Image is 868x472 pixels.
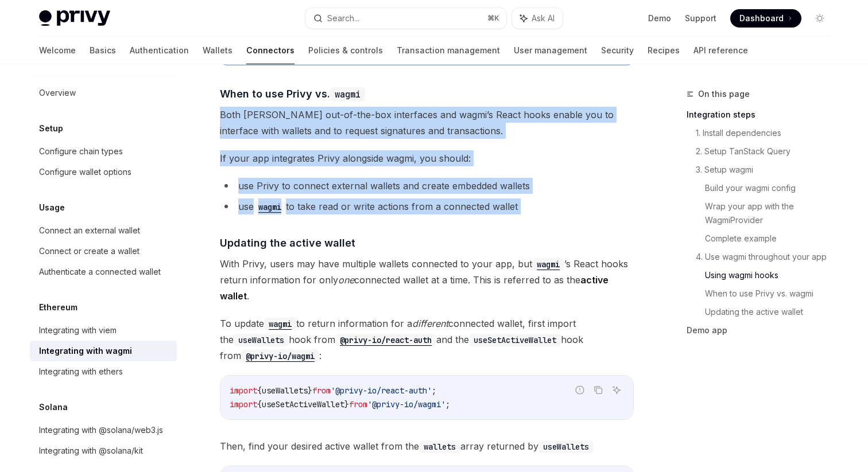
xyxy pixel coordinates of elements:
[419,440,460,453] code: wallets
[30,162,177,182] a: Configure wallet options
[601,37,634,64] a: Security
[220,438,634,454] span: Then, find your desired active wallet from the array returned by
[262,399,344,409] span: useSetActiveWallet
[39,244,139,258] div: Connect or create a wallet
[344,399,349,409] span: }
[30,440,177,461] a: Integrating with @solana/kit
[445,399,450,409] span: ;
[367,399,445,409] span: '@privy-io/wagmi'
[811,9,829,28] button: Toggle dark mode
[308,37,383,64] a: Policies & controls
[246,37,294,64] a: Connectors
[514,37,587,64] a: User management
[687,106,838,124] a: Integration steps
[39,323,117,337] div: Integrating with viem
[696,248,838,266] a: 4. Use wagmi throughout your app
[730,9,801,28] a: Dashboard
[30,420,177,440] a: Integrating with @solana/web3.js
[220,178,634,194] li: use Privy to connect external wallets and create embedded wallets
[220,150,634,166] span: If your app integrates Privy alongside wagmi, you should:
[412,318,448,329] em: different
[39,122,63,135] h5: Setup
[30,141,177,162] a: Configure chain types
[397,37,500,64] a: Transaction management
[335,334,436,345] a: @privy-io/react-auth
[469,334,561,346] code: useSetActiveWallet
[487,14,499,23] span: ⌘ K
[572,383,587,397] button: Report incorrect code
[39,86,76,100] div: Overview
[30,341,177,361] a: Integrating with wagmi
[705,179,838,197] a: Build your wagmi config
[220,315,634,364] span: To update to return information for a connected wallet, first import the hook from and the hook f...
[330,87,365,102] code: wagmi
[512,8,563,29] button: Ask AI
[30,262,177,282] a: Authenticate a connected wallet
[220,235,355,251] span: Updating the active wallet
[39,265,161,279] div: Authenticate a connected wallet
[241,350,319,361] a: @privy-io/wagmi
[685,13,716,24] a: Support
[39,444,143,458] div: Integrating with @solana/kit
[312,385,331,396] span: from
[705,284,838,303] a: When to use Privy vs. wagmi
[591,383,606,397] button: Copy the contents from the code block
[264,318,296,329] a: wagmi
[705,197,838,229] a: Wrap your app with the WagmiProvider
[257,399,262,409] span: {
[230,399,257,409] span: import
[230,385,257,396] span: import
[335,334,436,346] code: @privy-io/react-auth
[432,385,436,396] span: ;
[220,256,634,304] span: With Privy, users may have multiple wallets connected to your app, but ’s React hooks return info...
[254,201,286,212] a: wagmi
[705,229,838,248] a: Complete example
[308,385,312,396] span: }
[327,11,359,25] div: Search...
[30,361,177,382] a: Integrating with ethers
[705,303,838,321] a: Updating the active wallet
[130,37,189,64] a: Authentication
[39,344,132,358] div: Integrating with wagmi
[39,165,131,179] div: Configure wallet options
[698,87,750,101] span: On this page
[331,385,432,396] span: '@privy-io/react-auth'
[696,161,838,179] a: 3. Setup wagmi
[39,201,65,214] h5: Usage
[262,385,308,396] span: useWallets
[39,10,110,26] img: light logo
[39,301,77,314] h5: Ethereum
[30,83,177,103] a: Overview
[220,86,365,102] span: When to use Privy vs.
[39,423,163,437] div: Integrating with @solana/web3.js
[338,274,354,286] em: one
[305,8,506,29] button: Search...⌘K
[30,241,177,262] a: Connect or create a wallet
[532,258,564,271] code: wagmi
[739,13,784,24] span: Dashboard
[648,13,671,24] a: Demo
[693,37,748,64] a: API reference
[30,220,177,241] a: Connect an external wallet
[39,37,76,64] a: Welcome
[609,383,624,397] button: Ask AI
[687,321,838,340] a: Demo app
[39,365,123,379] div: Integrating with ethers
[39,145,123,158] div: Configure chain types
[203,37,232,64] a: Wallets
[264,318,296,330] code: wagmi
[705,266,838,284] a: Using wagmi hooks
[220,198,634,214] li: use to take read or write actions from a connected wallet
[538,440,594,453] code: useWallets
[532,13,555,24] span: Ask AI
[220,274,609,302] strong: active wallet
[349,399,367,409] span: from
[696,124,838,142] a: 1. Install dependencies
[39,400,68,414] h5: Solana
[257,385,262,396] span: {
[241,350,319,362] code: @privy-io/wagmi
[234,334,289,346] code: useWallets
[90,37,116,64] a: Basics
[648,37,680,64] a: Recipes
[696,142,838,161] a: 2. Setup TanStack Query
